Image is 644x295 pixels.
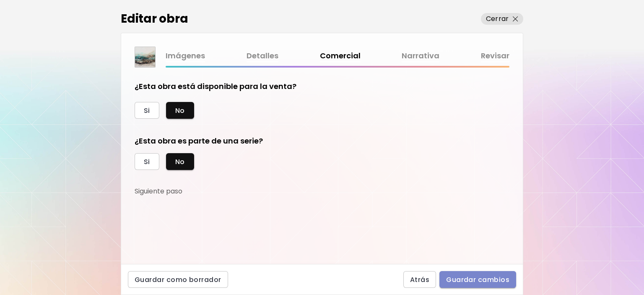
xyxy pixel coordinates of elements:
[175,157,185,166] span: No
[135,81,296,92] h5: ¿Esta obra está disponible para la venta?
[446,275,509,284] span: Guardar cambios
[144,157,150,166] span: Si
[166,153,194,170] button: No
[128,271,228,288] button: Guardar como borrador
[166,102,194,119] button: No
[402,50,439,62] a: Narrativa
[481,50,509,62] a: Revisar
[403,271,436,288] button: Atrás
[135,187,182,196] h5: Siguiente paso
[410,275,429,284] span: Atrás
[135,275,221,284] span: Guardar como borrador
[144,106,150,115] span: Si
[166,50,205,62] a: Imágenes
[135,153,159,170] button: Si
[135,102,159,119] button: Si
[135,47,155,67] img: thumbnail
[135,136,403,146] h5: ¿Esta obra es parte de una serie?
[247,50,278,62] a: Detalles
[175,106,185,115] span: No
[439,271,516,288] button: Guardar cambios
